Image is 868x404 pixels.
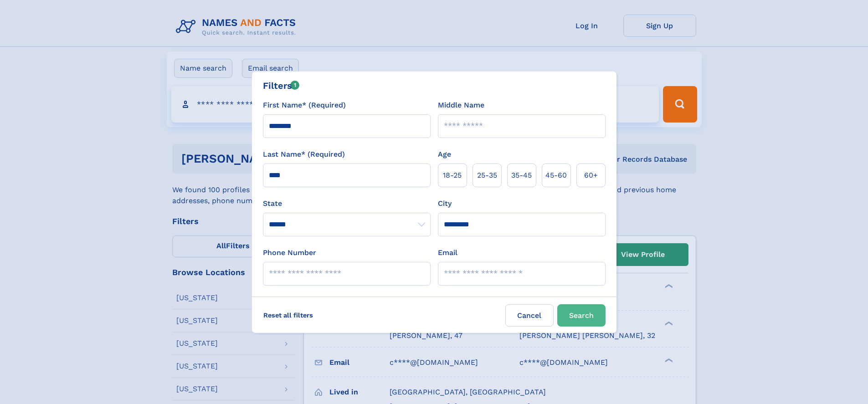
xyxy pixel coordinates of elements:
[511,170,532,181] span: 35‑45
[438,149,451,160] label: Age
[584,170,598,181] span: 60+
[257,304,319,326] label: Reset all filters
[263,100,346,111] label: First Name* (Required)
[443,170,462,181] span: 18‑25
[557,304,606,327] button: Search
[263,79,300,92] div: Filters
[263,149,345,160] label: Last Name* (Required)
[477,170,497,181] span: 25‑35
[505,304,554,327] label: Cancel
[263,247,316,258] label: Phone Number
[438,100,484,111] label: Middle Name
[438,247,457,258] label: Email
[545,170,567,181] span: 45‑60
[263,198,431,209] label: State
[438,198,452,209] label: City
